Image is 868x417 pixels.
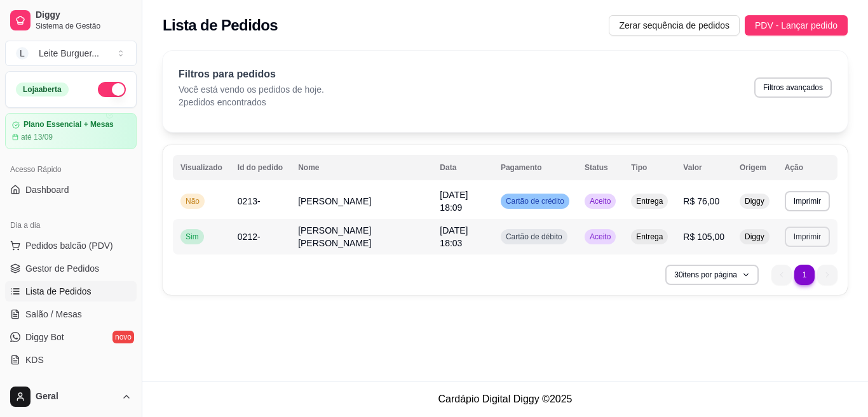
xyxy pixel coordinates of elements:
[179,67,324,82] p: Filtros para pedidos
[163,15,278,36] h2: Lista de Pedidos
[440,225,468,248] span: [DATE] 18:03
[24,120,114,129] article: Plano Essencial + Mesas
[5,180,137,200] a: Dashboard
[503,232,565,242] span: Cartão de débito
[238,232,261,242] span: 0212-
[25,262,99,275] span: Gestor de Pedidos
[754,77,832,98] button: Filtros avançados
[298,196,371,206] span: [PERSON_NAME]
[683,232,724,242] span: R$ 105,00
[5,215,137,235] div: Dia a dia
[5,258,137,279] a: Gestor de Pedidos
[623,155,675,180] th: Tipo
[5,113,137,149] a: Plano Essencial + Mesasaté 13/09
[577,155,623,180] th: Status
[5,350,137,370] a: KDS
[173,155,230,180] th: Visualizado
[634,196,665,206] span: Entrega
[755,18,837,32] span: PDV - Lançar pedido
[183,196,202,206] span: Não
[785,227,830,247] button: Imprimir
[290,155,432,180] th: Nome
[36,10,132,21] span: Diggy
[183,232,201,242] span: Sim
[587,232,613,242] span: Aceito
[634,232,665,242] span: Entrega
[25,183,69,196] span: Dashboard
[745,15,848,36] button: PDV - Lançar pedido
[619,18,729,32] span: Zerar sequência de pedidos
[785,191,830,211] button: Imprimir
[230,155,290,180] th: Id do pedido
[794,265,815,285] li: pagination item 1 active
[21,132,53,142] article: até 13/09
[5,327,137,347] a: Diggy Botnovo
[742,232,767,242] span: Diggy
[765,258,844,291] nav: pagination navigation
[587,196,613,206] span: Aceito
[493,155,577,180] th: Pagamento
[25,239,113,252] span: Pedidos balcão (PDV)
[5,5,137,36] a: DiggySistema de Gestão
[298,225,371,248] span: [PERSON_NAME] [PERSON_NAME]
[777,155,837,180] th: Ação
[179,96,324,109] p: 2 pedidos encontrados
[732,155,777,180] th: Origem
[25,285,92,298] span: Lista de Pedidos
[142,381,868,417] footer: Cardápio Digital Diggy © 2025
[432,155,493,180] th: Data
[25,331,64,343] span: Diggy Bot
[238,196,261,206] span: 0213-
[36,21,132,31] span: Sistema de Gestão
[609,15,740,36] button: Zerar sequência de pedidos
[440,190,468,213] span: [DATE] 18:09
[36,391,116,402] span: Geral
[5,381,137,412] button: Geral
[16,47,29,60] span: L
[39,47,99,60] div: Leite Burguer ...
[5,281,137,301] a: Lista de Pedidos
[742,196,767,206] span: Diggy
[683,196,719,206] span: R$ 76,00
[5,235,137,256] button: Pedidos balcão (PDV)
[665,265,759,285] button: 30itens por página
[179,83,324,96] p: Você está vendo os pedidos de hoje.
[5,41,137,66] button: Select a team
[25,308,82,321] span: Salão / Mesas
[5,159,137,180] div: Acesso Rápido
[5,304,137,324] a: Salão / Mesas
[25,354,44,366] span: KDS
[16,83,69,96] div: Loja aberta
[675,155,732,180] th: Valor
[98,82,126,97] button: Alterar Status
[503,196,567,206] span: Cartão de crédito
